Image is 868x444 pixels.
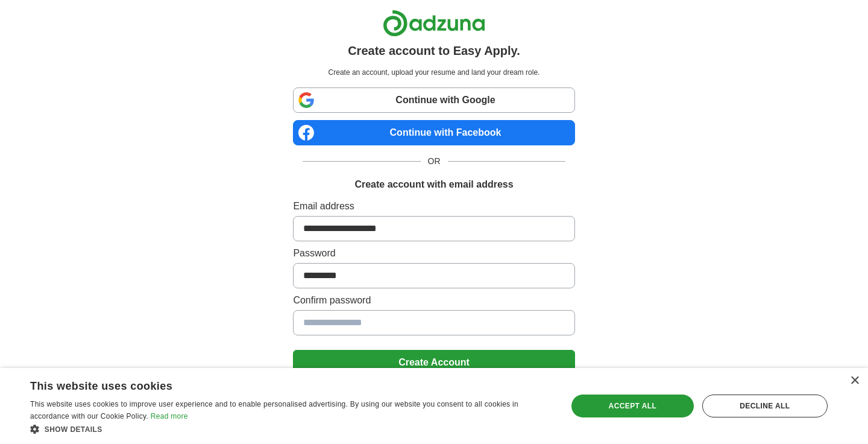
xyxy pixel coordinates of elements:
h1: Create account with email address [354,177,513,192]
div: Decline all [702,395,828,417]
span: This website uses cookies to improve user experience and to enable personalised advertising. By u... [30,400,518,420]
p: Create an account, upload your resume and land your dream role. [295,67,572,78]
a: Continue with Facebook [293,120,574,145]
div: This website uses cookies [30,375,521,393]
img: Adzuna logo [383,10,485,37]
div: Show details [30,423,552,435]
a: Read more, opens a new window [151,412,188,420]
div: Close [850,376,859,385]
span: Show details [45,425,102,434]
label: Email address [293,199,574,214]
label: Password [293,246,574,261]
h1: Create account to Easy Apply. [348,42,520,60]
button: Create Account [293,350,574,375]
label: Confirm password [293,293,574,308]
span: OR [421,155,448,168]
div: Accept all [571,395,694,417]
a: Continue with Google [293,87,574,113]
